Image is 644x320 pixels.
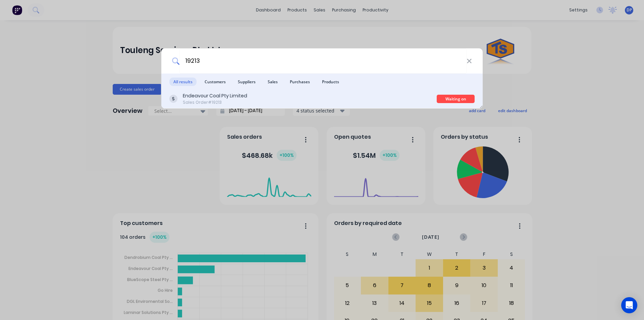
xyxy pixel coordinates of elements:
[437,95,475,103] div: Waiting on Materia
[179,48,467,74] input: Start typing a customer or supplier name to create a new order...
[264,78,282,86] span: Sales
[201,78,230,86] span: Customers
[183,92,247,99] div: Endeavour Coal Pty Limited
[621,297,637,313] div: Open Intercom Messenger
[169,78,197,86] span: All results
[183,99,247,105] div: Sales Order #19213
[286,78,314,86] span: Purchases
[318,78,343,86] span: Products
[234,78,260,86] span: Suppliers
